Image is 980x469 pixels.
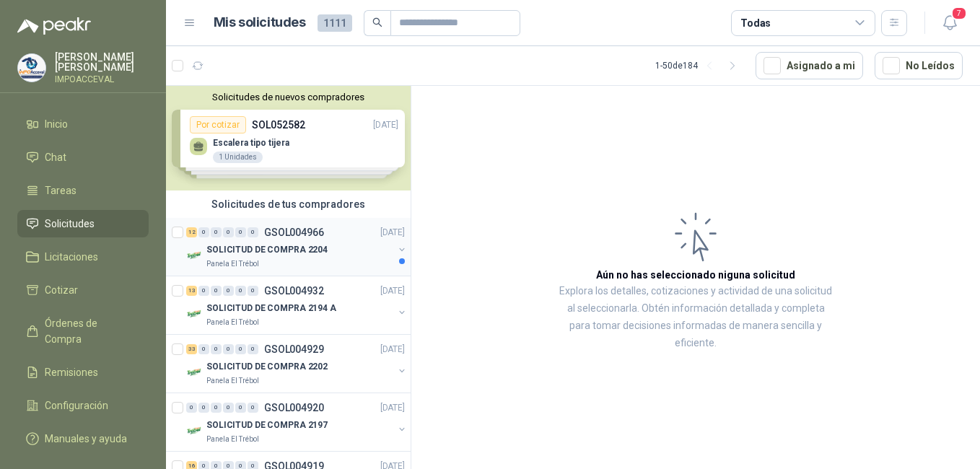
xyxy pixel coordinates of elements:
[235,227,246,237] div: 0
[248,227,258,237] div: 0
[235,344,246,354] div: 0
[186,286,197,296] div: 13
[186,305,204,323] img: Company Logo
[186,399,408,445] a: 0 0 0 0 0 0 GSOL004920[DATE] Company LogoSOLICITUD DE COMPRA 2197Panela El Trébol
[45,149,66,165] span: Chat
[206,434,259,445] p: Panela El Trébol
[45,398,108,413] span: Configuración
[655,54,744,77] div: 1 - 50 de 184
[198,344,209,354] div: 0
[223,403,234,413] div: 0
[248,403,258,413] div: 0
[17,177,149,204] a: Tareas
[198,286,209,296] div: 0
[17,17,91,35] img: Logo peakr
[235,403,246,413] div: 0
[211,286,222,296] div: 0
[17,243,149,271] a: Licitaciones
[172,92,405,102] button: Solicitudes de nuevos compradores
[318,14,352,32] span: 1111
[206,317,259,328] p: Panela El Trébol
[372,17,382,27] span: search
[206,418,328,432] p: SOLICITUD DE COMPRA 2197
[55,52,149,72] p: [PERSON_NAME] [PERSON_NAME]
[186,341,408,387] a: 33 0 0 0 0 0 GSOL004929[DATE] Company LogoSOLICITUD DE COMPRA 2202Panela El Trébol
[248,286,258,296] div: 0
[186,247,204,264] img: Company Logo
[18,54,45,82] img: Company Logo
[264,403,324,413] p: GSOL004920
[223,286,234,296] div: 0
[45,216,95,232] span: Solicitudes
[380,401,405,415] p: [DATE]
[17,392,149,419] a: Configuración
[186,403,197,413] div: 0
[45,431,127,447] span: Manuales y ayuda
[17,110,149,138] a: Inicio
[45,315,135,347] span: Órdenes de Compra
[198,403,209,413] div: 0
[17,276,149,304] a: Cotizar
[937,10,963,36] button: 7
[45,116,68,132] span: Inicio
[198,227,209,237] div: 0
[223,227,234,237] div: 0
[166,190,411,218] div: Solicitudes de tus compradores
[206,258,259,270] p: Panela El Trébol
[556,283,836,352] p: Explora los detalles, cotizaciones y actividad de una solicitud al seleccionarla. Obtén informaci...
[45,364,98,380] span: Remisiones
[17,425,149,452] a: Manuales y ayuda
[223,344,234,354] div: 0
[756,52,863,79] button: Asignado a mi
[17,210,149,237] a: Solicitudes
[740,15,771,31] div: Todas
[596,267,795,283] h3: Aún no has seleccionado niguna solicitud
[45,183,76,198] span: Tareas
[211,403,222,413] div: 0
[211,227,222,237] div: 0
[55,75,149,84] p: IMPOACCEVAL
[248,344,258,354] div: 0
[17,144,149,171] a: Chat
[380,226,405,240] p: [DATE]
[186,282,408,328] a: 13 0 0 0 0 0 GSOL004932[DATE] Company LogoSOLICITUD DE COMPRA 2194 APanela El Trébol
[186,422,204,439] img: Company Logo
[186,227,197,237] div: 12
[206,375,259,387] p: Panela El Trébol
[45,282,78,298] span: Cotizar
[875,52,963,79] button: No Leídos
[264,286,324,296] p: GSOL004932
[186,224,408,270] a: 12 0 0 0 0 0 GSOL004966[DATE] Company LogoSOLICITUD DE COMPRA 2204Panela El Trébol
[211,344,222,354] div: 0
[206,360,328,374] p: SOLICITUD DE COMPRA 2202
[166,86,411,190] div: Solicitudes de nuevos compradoresPor cotizarSOL052582[DATE] Escalera tipo tijera1 UnidadesPor cot...
[380,343,405,356] p: [DATE]
[186,344,197,354] div: 33
[235,286,246,296] div: 0
[206,302,336,315] p: SOLICITUD DE COMPRA 2194 A
[380,284,405,298] p: [DATE]
[951,6,967,20] span: 7
[17,310,149,353] a: Órdenes de Compra
[264,227,324,237] p: GSOL004966
[17,359,149,386] a: Remisiones
[186,364,204,381] img: Company Logo
[214,12,306,33] h1: Mis solicitudes
[264,344,324,354] p: GSOL004929
[45,249,98,265] span: Licitaciones
[206,243,328,257] p: SOLICITUD DE COMPRA 2204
